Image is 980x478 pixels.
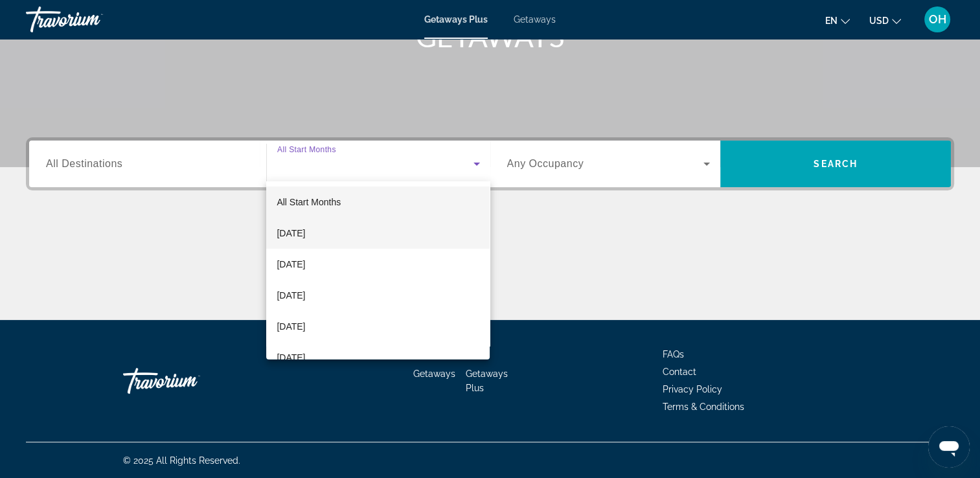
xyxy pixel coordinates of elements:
[277,319,305,334] span: [DATE]
[277,288,305,303] span: [DATE]
[277,197,341,207] span: All Start Months
[277,256,305,272] span: [DATE]
[928,426,970,468] iframe: Button to launch messaging window
[277,350,305,365] span: [DATE]
[277,225,305,241] span: [DATE]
